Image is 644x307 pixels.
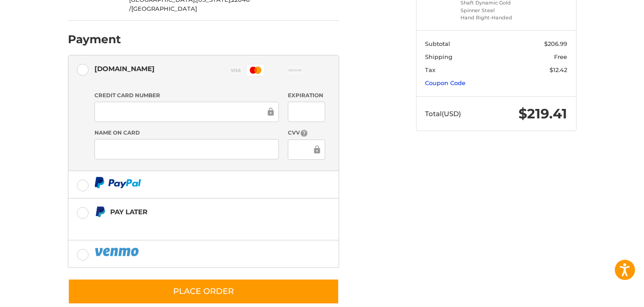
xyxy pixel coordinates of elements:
[131,5,197,12] span: [GEOGRAPHIC_DATA]
[425,109,461,118] span: Total (USD)
[288,129,325,137] label: CVV
[94,206,106,217] img: Pay Later icon
[425,40,450,47] span: Subtotal
[110,204,282,219] div: Pay Later
[550,66,567,73] span: $12.42
[519,105,567,122] span: $219.41
[94,177,141,188] img: PayPal icon
[554,53,567,60] span: Free
[544,40,567,47] span: $206.99
[425,79,465,86] a: Coupon Code
[68,32,121,46] h2: Payment
[94,221,282,229] iframe: PayPal Message 1
[461,14,529,22] li: Hand Right-Handed
[94,61,155,76] div: [DOMAIN_NAME]
[570,283,644,307] iframe: Google Customer Reviews
[94,246,140,257] img: PayPal icon
[68,279,339,304] button: Place Order
[288,91,325,99] label: Expiration
[425,53,452,60] span: Shipping
[94,91,279,99] label: Credit Card Number
[94,129,279,137] label: Name on Card
[425,66,435,73] span: Tax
